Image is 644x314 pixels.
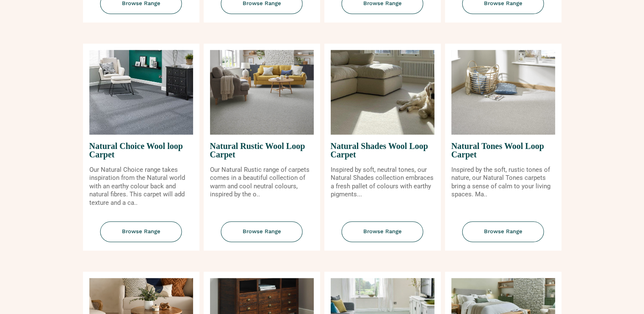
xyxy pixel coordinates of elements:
[462,221,544,242] span: Browse Range
[83,221,199,251] a: Browse Range
[451,166,555,199] p: Inspired by the soft, rustic tones of nature, our Natural Tones carpets bring a sense of calm to ...
[451,50,555,135] img: Natural Tones Wool Loop Carpet
[210,50,314,135] img: Natural Rustic Wool Loop Carpet
[451,135,555,166] span: Natural Tones Wool Loop Carpet
[100,221,182,242] span: Browse Range
[324,221,441,251] a: Browse Range
[89,135,193,166] span: Natural Choice Wool loop Carpet
[89,50,193,135] img: Natural Choice Wool loop Carpet
[204,221,320,251] a: Browse Range
[445,221,561,251] a: Browse Range
[221,221,303,242] span: Browse Range
[210,166,314,199] p: Our Natural Rustic range of carpets comes in a beautiful collection of warm and cool neutral colo...
[331,135,434,166] span: Natural Shades Wool Loop Carpet
[331,166,434,199] p: Inspired by soft, neutral tones, our Natural Shades collection embraces a fresh pallet of colours...
[210,135,314,166] span: Natural Rustic Wool Loop Carpet
[342,221,423,242] span: Browse Range
[331,50,434,135] img: Natural Shades Wool Loop Carpet
[89,166,193,207] p: Our Natural Choice range takes inspiration from the Natural world with an earthy colour back and ...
